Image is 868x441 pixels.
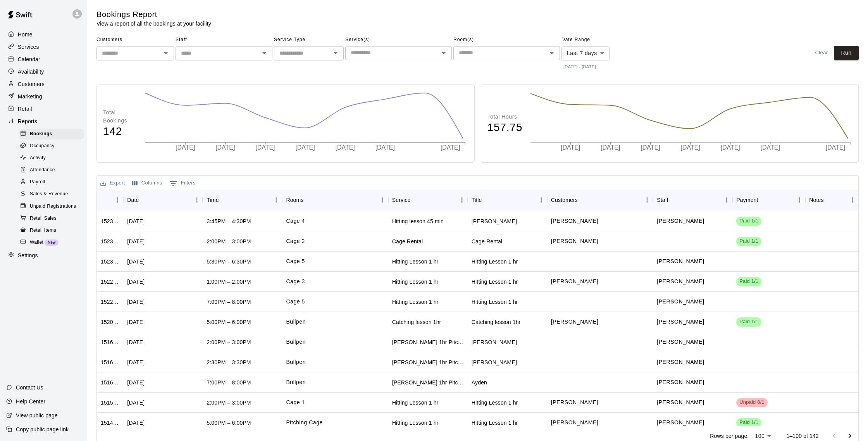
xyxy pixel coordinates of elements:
button: Menu [536,194,547,206]
button: Sort [758,195,769,205]
p: Larry Bechtel [551,237,598,245]
a: Retail Sales [19,212,87,224]
button: Sort [139,195,150,205]
div: Service [392,189,411,211]
div: Last 7 days [561,46,610,60]
div: Occupancy [19,141,84,152]
div: Ayden [472,378,487,386]
tspan: [DATE] [561,145,580,151]
button: Open [330,48,341,59]
tspan: [DATE] [601,145,620,151]
a: WalletNew [19,236,87,248]
div: Hitting Lesson 1 hr [472,419,518,426]
span: Payroll [30,178,45,186]
div: Catching lesson 1hr [472,318,521,326]
span: Paid 1/1 [736,278,761,285]
div: Wed, Oct 15, 2025 [127,378,145,386]
span: Wallet [30,239,43,246]
div: Staff [657,189,668,211]
p: Rows per page: [710,432,749,440]
div: 1515400 [101,398,119,406]
tspan: [DATE] [256,145,275,151]
div: 2:00PM – 3:00PM [207,237,251,245]
div: Wed, Oct 15, 2025 [127,217,145,225]
div: Time [203,189,282,211]
tspan: [DATE] [826,145,845,151]
p: Home [18,31,33,38]
div: Tue, Oct 14, 2025 [127,298,145,305]
p: View a report of all the bookings at your facility [96,20,211,28]
p: Robert Andino [657,217,704,225]
div: Reports [6,115,81,127]
div: 7:00PM – 8:00PM [207,378,251,386]
span: Occupancy [30,142,55,150]
p: 1–100 of 142 [786,432,819,440]
div: Payment [732,189,805,211]
div: Darin Downs 1hr Pitching [392,378,464,386]
div: Hitting Lesson 1 hr [392,257,439,265]
span: Paid 1/1 [736,419,761,426]
p: Pitching Cage [286,419,322,427]
p: Shaun Garceau [657,398,704,407]
tspan: [DATE] [376,145,395,151]
div: 1523085 [101,257,119,265]
div: Gavin [472,358,517,366]
button: Export [98,177,127,189]
div: Cage Rental [392,237,423,245]
p: Darin Downs [657,338,704,346]
a: Retail Items [19,224,87,236]
div: 1516564 [101,378,119,386]
p: Maya Longsworth [551,419,598,427]
div: Customers [6,78,81,90]
tspan: [DATE] [441,145,461,151]
p: Reports [18,117,37,125]
div: Hitting Lesson 1 hr [472,277,518,285]
p: Eddy Milian [657,318,704,326]
button: Open [160,48,171,59]
div: Wed, Oct 15, 2025 [127,257,145,265]
div: Notes [809,189,823,211]
h5: Bookings Report [96,9,211,20]
a: Attendance [19,164,87,176]
div: Leandro [472,338,517,346]
p: Bullpen [286,378,306,386]
div: Home [6,29,81,40]
div: 1516827 [101,358,119,366]
p: Cage 5 [286,257,305,265]
div: 2:30PM – 3:30PM [207,358,251,366]
button: Sort [668,195,679,205]
tspan: [DATE] [176,145,195,151]
p: Cage 2 [286,237,305,245]
button: Sort [824,195,835,205]
button: Menu [721,194,732,206]
p: Cage 1 [286,398,305,407]
p: Bullpen [286,338,306,346]
div: Retail Sales [19,213,84,224]
p: Cage 4 [286,217,305,225]
p: Availability [18,68,44,76]
div: Hitting Lesson 1 hr [392,298,439,305]
div: 2:00PM – 3:00PM [207,398,251,406]
span: Date Range [561,34,610,46]
div: 1520207 [101,318,119,326]
p: Bullpen [286,318,306,326]
span: Customers [96,34,174,46]
button: Sort [578,195,589,205]
button: Clear [809,46,834,60]
p: Jason Vujnich [551,277,598,286]
p: Contact Us [16,384,43,391]
button: Sort [219,195,230,205]
p: Customers [18,80,45,88]
p: Marketing [18,93,42,100]
div: Time [207,189,219,211]
p: Darcy Brown [551,398,598,407]
p: Darin Downs [657,378,704,386]
tspan: [DATE] [761,145,780,151]
div: Hitting Lesson 1 hr [392,277,439,285]
a: Payroll [19,176,87,188]
span: Unpaid Registrations [30,203,76,210]
p: Raelynn King [551,217,598,225]
div: WalletNew [19,237,84,248]
div: Payroll [19,177,84,188]
tspan: [DATE] [296,145,315,151]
